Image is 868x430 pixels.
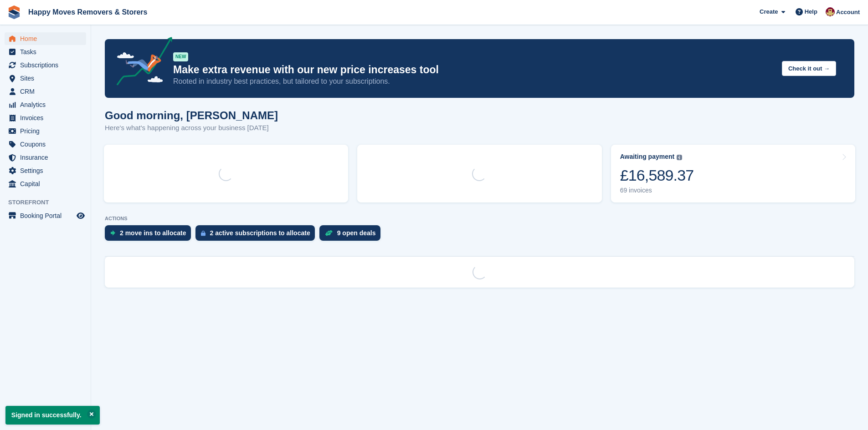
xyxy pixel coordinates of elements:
a: Preview store [75,210,86,221]
div: 69 invoices [620,187,694,194]
span: Insurance [20,151,75,164]
img: Steven Fry [826,7,835,16]
a: menu [5,125,86,137]
span: Account [836,8,860,17]
p: Make extra revenue with our new price increases tool [173,63,775,76]
div: 2 active subscriptions to allocate [210,229,310,237]
a: 2 move ins to allocate [105,225,195,245]
a: Awaiting payment £16,589.37 69 invoices [611,145,855,202]
div: 2 move ins to allocate [120,229,186,237]
span: Create [760,7,778,16]
button: Check it out → [782,61,836,76]
img: price-adjustments-announcement-icon-8257ccfd72463d97f412b2fc003d46551f7dbcb40ab6d574587a9cd5c0d94... [109,37,173,89]
span: Invoices [20,111,75,124]
p: Signed in successfully. [5,406,100,425]
span: Pricing [20,125,75,137]
a: menu [5,151,86,164]
a: menu [5,98,86,111]
h1: Good morning, [PERSON_NAME] [105,109,278,121]
span: Home [20,32,75,45]
img: icon-info-grey-7440780725fd019a000dd9b08b2336e03edf1995a4989e88bcd33f0948082b44.svg [677,155,682,160]
span: Analytics [20,98,75,111]
img: move_ins_to_allocate_icon-fdf77a2bb77ea45bf5b3d319d69a93e2d87916cf1d5bf7949dd705db3b84f3ca.svg [110,230,115,236]
span: CRM [20,85,75,98]
span: Storefront [8,198,91,207]
a: menu [5,164,86,177]
img: active_subscription_to_allocate_icon-d502201f5373d7db506a760aba3b589e785aa758c864c3986d89f69b8ff3... [201,230,205,236]
span: Tasks [20,46,75,58]
span: Booking Portal [20,209,75,222]
div: 9 open deals [337,229,376,237]
p: ACTIONS [105,216,854,222]
a: 2 active subscriptions to allocate [195,225,319,245]
a: menu [5,209,86,222]
a: menu [5,177,86,190]
a: menu [5,46,86,58]
span: Coupons [20,138,75,151]
div: NEW [173,52,188,61]
span: Help [805,7,817,16]
p: Rooted in industry best practices, but tailored to your subscriptions. [173,76,775,86]
a: menu [5,59,86,71]
img: deal-1b604bf984904fb50ccaf53a9ad4b4a5d6e5aea283cecdc64d6e3604feb123c2.svg [325,230,333,236]
a: menu [5,138,86,151]
span: Sites [20,72,75,85]
a: menu [5,72,86,85]
img: stora-icon-8386f47178a22dfd0bd8f6a31ec36ba5ce8667c1dd55bd0f319d3a0aa187defe.svg [7,5,21,19]
p: Here's what's happening across your business [DATE] [105,123,278,133]
a: menu [5,111,86,124]
a: menu [5,85,86,98]
div: £16,589.37 [620,166,694,185]
span: Settings [20,164,75,177]
a: 9 open deals [319,225,385,245]
a: Happy Moves Removers & Storers [25,5,151,20]
div: Awaiting payment [620,153,675,161]
span: Subscriptions [20,59,75,71]
a: menu [5,32,86,45]
span: Capital [20,177,75,190]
